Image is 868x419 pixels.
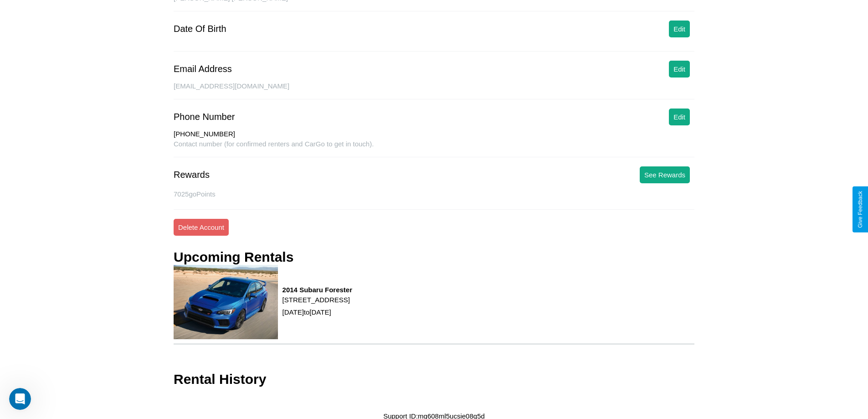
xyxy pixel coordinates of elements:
button: See Rewards [640,166,690,183]
img: rental [174,265,278,339]
p: [DATE] to [DATE] [282,306,352,318]
iframe: Intercom live chat [9,388,31,410]
div: Rewards [174,170,210,180]
p: 7025 goPoints [174,188,694,200]
button: Edit [669,21,690,37]
div: Phone Number [174,112,235,122]
div: Email Address [174,64,232,74]
button: Edit [669,61,690,78]
div: Give Feedback [857,191,863,228]
button: Edit [669,109,690,125]
div: Contact number (for confirmed renters and CarGo to get in touch). [174,140,694,157]
h3: 2014 Subaru Forester [282,286,352,294]
div: Date Of Birth [174,24,226,34]
p: [STREET_ADDRESS] [282,294,352,306]
div: [PHONE_NUMBER] [174,130,694,140]
div: [EMAIL_ADDRESS][DOMAIN_NAME] [174,82,694,99]
h3: Upcoming Rentals [174,249,293,265]
h3: Rental History [174,372,266,387]
button: Delete Account [174,219,229,236]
